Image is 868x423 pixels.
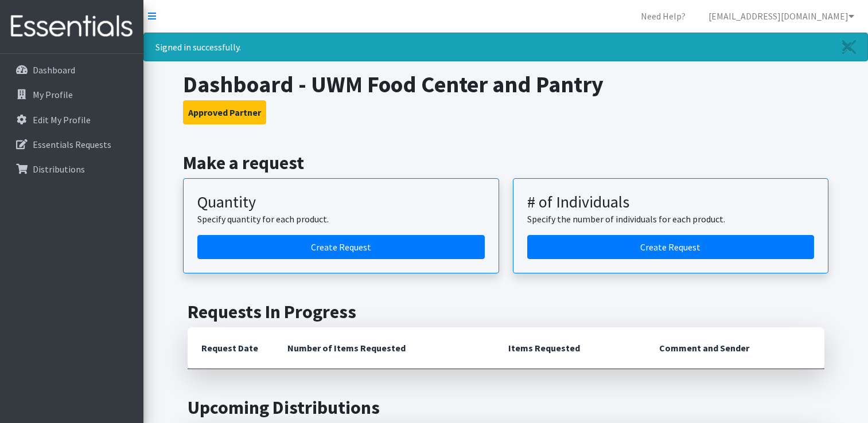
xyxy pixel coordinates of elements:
[5,158,139,181] a: Distributions
[183,100,266,124] button: Approved Partner
[183,70,828,98] h1: Dashboard - UWM Food Center and Pantry
[527,193,815,212] h3: # of Individuals
[33,139,111,150] p: Essentials Requests
[188,301,824,323] h2: Requests In Progress
[33,163,85,175] p: Distributions
[197,193,485,212] h3: Quantity
[632,5,695,28] a: Need Help?
[495,327,645,369] th: Items Requested
[831,33,867,61] a: Close
[5,58,139,81] a: Dashboard
[33,114,91,126] p: Edit My Profile
[5,133,139,156] a: Essentials Requests
[527,235,815,259] a: Create a request by number of individuals
[183,152,828,174] h2: Make a request
[197,212,485,226] p: Specify quantity for each product.
[645,327,824,369] th: Comment and Sender
[699,5,863,28] a: [EMAIL_ADDRESS][DOMAIN_NAME]
[188,327,274,369] th: Request Date
[143,33,868,61] div: Signed in successfully.
[33,64,75,76] p: Dashboard
[5,7,139,46] img: HumanEssentials
[197,235,485,259] a: Create a request by quantity
[188,397,824,418] h2: Upcoming Distributions
[274,327,495,369] th: Number of Items Requested
[527,212,815,226] p: Specify the number of individuals for each product.
[5,108,139,131] a: Edit My Profile
[33,89,73,100] p: My Profile
[5,83,139,106] a: My Profile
